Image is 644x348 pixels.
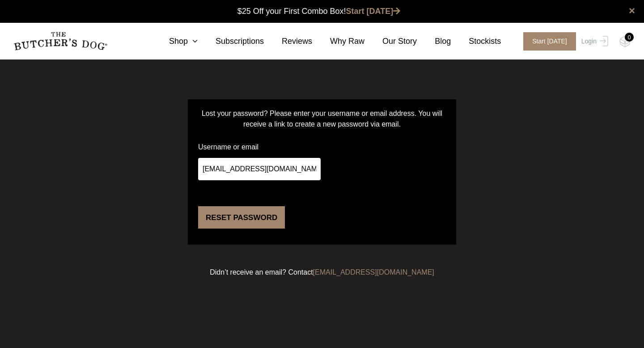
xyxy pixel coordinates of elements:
p: Didn’t receive an email? Contact [7,267,637,287]
a: close [629,5,635,16]
button: Reset password [198,206,285,229]
a: Start [DATE] [346,7,401,16]
a: Login [579,32,608,51]
a: Reviews [264,35,312,47]
a: Subscriptions [198,35,264,47]
p: Lost your password? Please enter your username or email address. You will receive a link to creat... [197,108,447,139]
a: Start [DATE] [514,32,579,51]
span: Start [DATE] [523,32,576,51]
div: 0 [625,33,634,42]
a: Shop [151,35,198,47]
label: Username or email [198,140,258,154]
a: [EMAIL_ADDRESS][DOMAIN_NAME] [313,268,434,276]
a: Stockists [451,35,501,47]
a: Why Raw [312,35,364,47]
a: Our Story [364,35,417,47]
a: Blog [417,35,451,47]
img: TBD_Cart-Empty.png [619,36,631,47]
